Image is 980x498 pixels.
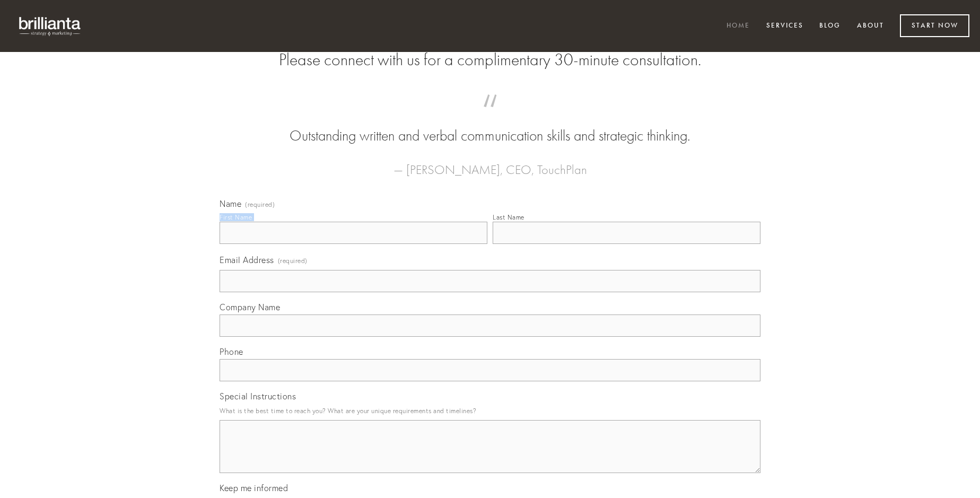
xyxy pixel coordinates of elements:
[759,18,810,35] a: Services
[850,18,891,35] a: About
[220,50,760,70] h2: Please connect with us for a complimentary 30-minute consultation.
[493,213,524,221] div: Last Name
[720,18,757,35] a: Home
[220,255,274,265] span: Email Address
[220,404,760,418] p: What is the best time to reach you? What are your unique requirements and timelines?
[220,346,243,357] span: Phone
[278,254,308,268] span: (required)
[245,202,275,208] span: (required)
[220,302,280,312] span: Company Name
[900,14,969,37] a: Start Now
[220,198,241,209] span: Name
[812,18,847,35] a: Blog
[220,213,252,221] div: First Name
[220,483,288,493] span: Keep me informed
[237,105,743,126] span: “
[11,11,90,41] img: brillianta - research, strategy, marketing
[237,146,743,180] figcaption: — [PERSON_NAME], CEO, TouchPlan
[220,391,296,401] span: Special Instructions
[237,105,743,146] blockquote: Outstanding written and verbal communication skills and strategic thinking.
